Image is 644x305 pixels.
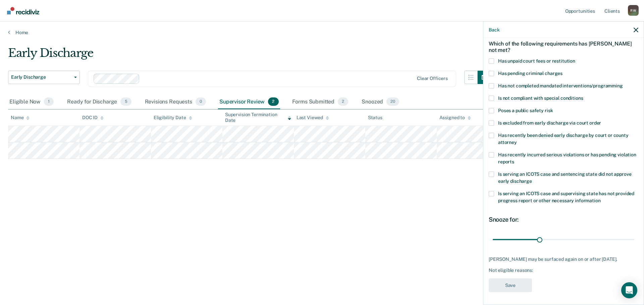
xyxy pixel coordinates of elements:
[386,97,399,106] span: 20
[8,29,636,35] a: Home
[628,5,639,16] button: Profile dropdown button
[82,115,104,121] div: DOC ID
[297,115,329,121] div: Last Viewed
[66,95,132,109] div: Ready for Discharge
[8,46,491,65] div: Early Discharge
[368,115,382,121] div: Status
[498,83,623,88] span: Has not completed mandated interventions/programming
[489,27,499,32] button: Back
[498,132,629,145] span: Has recently been denied early discharge by court or county attorney
[498,107,553,113] span: Poses a public safety risk
[628,5,639,16] div: R W
[489,278,532,292] button: Save
[621,282,637,298] div: Open Intercom Messenger
[498,152,636,164] span: Has recently incurred serious violations or has pending violation reports
[8,95,55,109] div: Eligible Now
[489,35,638,58] div: Which of the following requirements has [PERSON_NAME] not met?
[498,58,575,63] span: Has unpaid court fees or restitution
[489,268,638,273] div: Not eligible reasons:
[291,95,350,109] div: Forms Submitted
[268,97,278,106] span: 2
[11,74,71,80] span: Early Discharge
[498,70,562,76] span: Has pending criminal charges
[154,115,192,121] div: Eligibility Date
[11,115,30,121] div: Name
[120,97,131,106] span: 5
[225,112,291,123] div: Supervision Termination Date
[498,190,634,203] span: Is serving an ICOTS case and supervising state has not provided progress report or other necessar...
[498,120,601,125] span: Is excluded from early discharge via court order
[489,256,638,262] div: [PERSON_NAME] may be surfaced again on or after [DATE].
[44,97,54,106] span: 1
[7,7,39,14] img: Recidiviz
[144,95,207,109] div: Revisions Requests
[338,97,348,106] span: 2
[498,95,583,100] span: Is not compliant with special conditions
[439,115,471,121] div: Assigned to
[218,95,280,109] div: Supervisor Review
[360,95,400,109] div: Snoozed
[489,216,638,223] div: Snooze for:
[498,171,631,183] span: Is serving an ICOTS case and sentencing state did not approve early discharge
[417,76,448,81] div: Clear officers
[196,97,206,106] span: 0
